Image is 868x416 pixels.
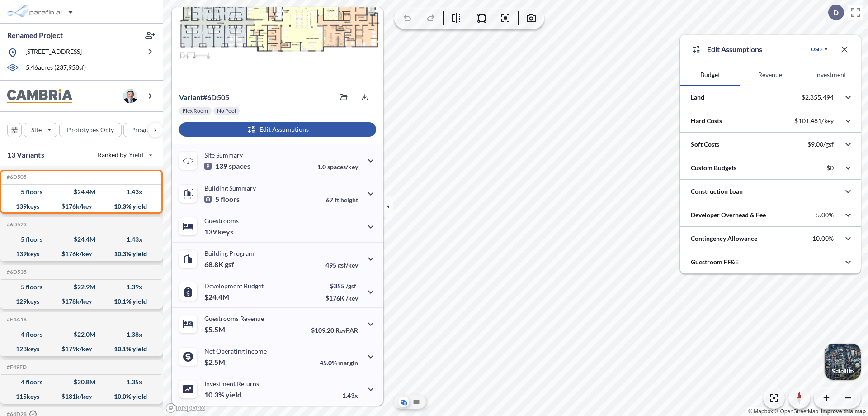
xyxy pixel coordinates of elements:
p: Contingency Allowance [691,234,757,243]
img: BrandImage [7,89,72,103]
p: Satellite [832,368,854,375]
span: Variant [179,93,203,101]
p: 1.43x [342,392,358,399]
p: Guestrooms Revenue [204,315,264,322]
p: Program [131,125,156,134]
p: Construction Loan [691,187,743,196]
button: Edit Assumptions [179,122,376,137]
p: Site [31,125,42,134]
p: Land [691,93,704,102]
p: 10.3% [204,390,241,399]
p: Renamed Project [7,30,63,40]
p: Net Operating Income [204,347,267,355]
span: RevPAR [335,326,358,334]
h5: Click to copy the code [5,174,27,180]
button: Prototypes Only [59,123,122,137]
button: Ranked by Yield [90,148,158,162]
p: 67 [326,196,358,204]
button: Revenue [740,64,800,86]
button: Site Plan [411,397,422,407]
p: 5.00% [816,211,834,219]
p: 139 [204,162,250,171]
p: Developer Overhead & Fee [691,210,766,220]
p: $5.5M [204,325,226,334]
span: gsf/key [338,261,358,269]
p: $176K [325,294,358,302]
p: Investment Returns [204,380,259,387]
p: # 6d505 [179,93,229,102]
p: $355 [325,282,358,290]
p: $2.5M [204,358,226,367]
button: Budget [680,64,740,86]
p: No Pool [217,107,236,115]
p: Guestroom FF&E [691,258,739,267]
h5: Click to copy the code [5,269,27,275]
p: 5 [204,195,240,204]
button: Switcher ImageSatellite [825,344,861,380]
a: OpenStreetMap [774,408,818,415]
p: Guestrooms [204,217,239,225]
p: Site Summary [204,151,243,159]
span: spaces/key [327,163,358,171]
p: 10.00% [812,234,834,243]
h5: Click to copy the code [5,364,27,370]
a: Mapbox homepage [165,403,205,413]
button: Investment [801,64,861,86]
span: /gsf [346,282,356,290]
p: 495 [325,261,358,269]
h5: Click to copy the code [5,316,27,323]
h5: Click to copy the code [5,221,27,228]
p: $2,855,494 [802,93,834,101]
p: D [833,9,839,17]
img: user logo [123,89,137,103]
p: 5.46 acres ( 237,958 sf) [26,63,86,73]
p: Edit Assumptions [707,44,762,55]
p: Prototypes Only [67,125,114,134]
img: Switcher Image [825,344,861,380]
p: Custom Budgets [691,163,736,172]
button: Site [24,123,57,137]
span: /key [346,294,358,302]
p: Hard Costs [691,116,722,125]
p: 1.0 [317,163,358,171]
p: Flex Room [183,107,208,115]
a: Improve this map [821,408,866,415]
p: Development Budget [204,282,264,290]
p: $101,481/key [794,117,834,125]
span: floors [221,195,240,204]
p: 68.8K [204,260,234,269]
button: Program [123,123,172,137]
a: Mapbox [748,408,773,415]
p: $24.4M [204,292,231,301]
span: yield [226,390,241,399]
p: 13 Variants [7,149,44,160]
span: spaces [229,162,250,171]
p: Building Summary [204,184,256,192]
div: USD [811,46,822,53]
p: 139 [204,227,233,236]
p: 45.0% [320,359,358,367]
p: [STREET_ADDRESS] [25,47,82,58]
span: Yield [129,150,144,159]
p: $9.00/gsf [807,140,834,148]
button: Aerial View [398,397,409,407]
span: ft [335,196,339,204]
p: Soft Costs [691,140,719,149]
span: keys [218,227,233,236]
span: margin [338,359,358,367]
span: height [340,196,358,204]
p: Building Program [204,249,254,257]
p: $0 [826,164,834,172]
span: gsf [225,260,234,269]
p: $109.20 [311,326,358,334]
